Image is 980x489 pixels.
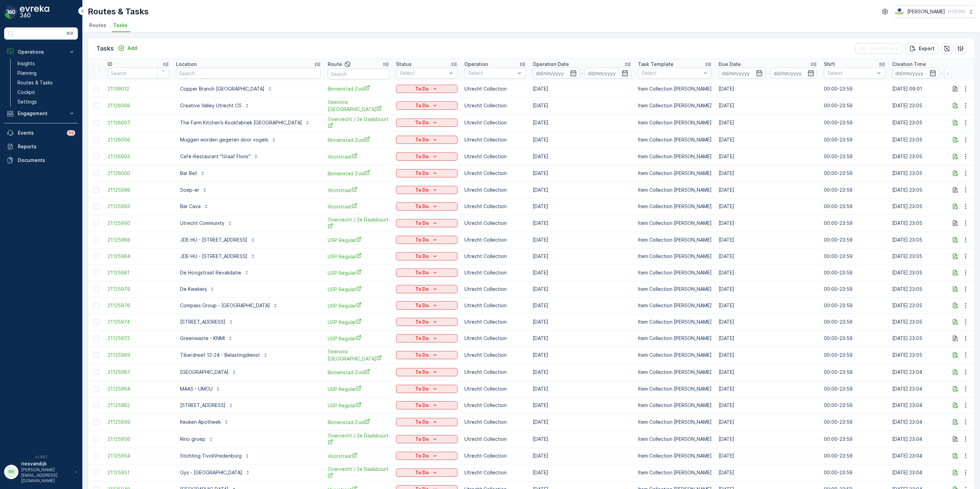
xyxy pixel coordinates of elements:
td: 00:00-23:59 [820,248,889,264]
button: To Do [396,101,458,110]
input: Search [108,68,169,79]
span: 21125988 [108,236,169,243]
span: 21125990 [108,220,169,227]
td: Utrecht Collection [461,215,529,232]
p: Settings [17,98,37,105]
img: basis-logo_rgb2x.png [895,8,904,15]
td: Item Collection [PERSON_NAME] [635,347,715,364]
p: Events [18,130,63,136]
span: 21125976 [108,302,169,309]
p: To Do [415,286,429,293]
td: [DATE] [715,330,820,347]
a: 21125979 [108,286,169,293]
button: The Farm Kitchen’s Kookfabriek [GEOGRAPHIC_DATA] [176,117,314,128]
p: Insights [17,60,35,67]
button: To Do [396,285,458,293]
span: USP Regular [328,318,389,326]
div: Toggle Row Selected [94,154,99,159]
td: [DATE] [715,364,820,381]
span: 21125967 [108,369,169,376]
td: Item Collection [PERSON_NAME] [635,330,715,347]
td: [DATE] [715,297,820,314]
p: Copper Branch [GEOGRAPHIC_DATA] [180,85,264,92]
a: Routes & Tasks [15,78,78,87]
a: USP Regular [328,335,389,342]
button: To Do [396,136,458,144]
button: To Do [396,85,458,93]
a: 21125996 [108,187,169,193]
td: [DATE] [529,114,635,131]
button: Copper Branch [GEOGRAPHIC_DATA] [176,83,277,94]
div: Toggle Row Selected [94,86,99,92]
td: [DATE] [715,198,820,215]
button: Export [905,43,939,54]
a: 21125969 [108,352,169,358]
td: [DATE] [529,182,635,198]
p: Cockpit [17,89,35,96]
button: To Do [396,334,458,342]
p: To Do [415,136,429,143]
p: JDE HU - [STREET_ADDRESS] [180,253,247,260]
a: Binnenstad Zuid [328,136,389,144]
a: Settings [15,97,78,107]
td: Utrecht Collection [461,330,529,347]
td: [DATE] [529,330,635,347]
p: Routes & Tasks [17,79,53,86]
span: 21125984 [108,253,169,260]
button: To Do [396,252,458,260]
a: 21125974 [108,318,169,325]
td: [DATE] [715,347,820,364]
a: Voorstraat [328,187,389,194]
p: [PERSON_NAME] [907,8,945,15]
span: 21125993 [108,203,169,210]
td: [DATE] [529,314,635,330]
td: 00:00-23:59 [820,281,889,297]
a: Insights [15,59,78,68]
div: Toggle Row Selected [94,286,99,292]
p: Bar Bet [180,170,197,177]
input: Search [328,68,389,79]
td: 00:00-23:59 [820,182,889,198]
td: [DATE] [529,215,635,232]
button: Café-Restaurant "Graaf Floris" [176,151,263,162]
td: Utrecht Collection [461,314,529,330]
button: JDE HU - [STREET_ADDRESS] [176,234,260,245]
span: Seenons [GEOGRAPHIC_DATA] [328,348,389,362]
span: Overvecht / 2e Daalsbuurt [328,116,389,130]
p: Operations [18,49,64,55]
td: Utrecht Collection [461,97,529,114]
a: Seenons Utrecht [328,348,389,362]
a: Voorstraat [328,203,389,210]
td: [DATE] [529,347,635,364]
td: Item Collection [PERSON_NAME] [635,114,715,131]
button: To Do [396,236,458,244]
img: logo [4,5,18,19]
td: [DATE] [715,148,820,165]
p: Documents [18,157,75,164]
button: To Do [396,318,458,326]
p: ( +02:00 ) [948,9,965,14]
td: [DATE] [529,131,635,148]
td: 00:00-23:59 [820,114,889,131]
img: logo_dark-DEwI_e13.png [20,5,49,19]
button: Creative Valley Utrecht CS [176,100,254,111]
td: 00:00-23:59 [820,347,889,364]
td: [DATE] [715,97,820,114]
a: 21126000 [108,170,169,177]
button: Bar Bet [176,168,209,179]
td: 00:00-23:59 [820,330,889,347]
button: Add [115,44,140,52]
a: 21126003 [108,153,169,160]
span: 21125972 [108,335,169,342]
button: [STREET_ADDRESS] [176,316,238,327]
td: Item Collection [PERSON_NAME] [635,148,715,165]
td: Utrecht Collection [461,131,529,148]
span: USP Regular [328,236,389,244]
td: [DATE] [529,232,635,248]
td: Utrecht Collection [461,264,529,281]
a: 21126007 [108,119,169,126]
button: De Kwekerij [176,284,219,295]
button: To Do [396,119,458,127]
